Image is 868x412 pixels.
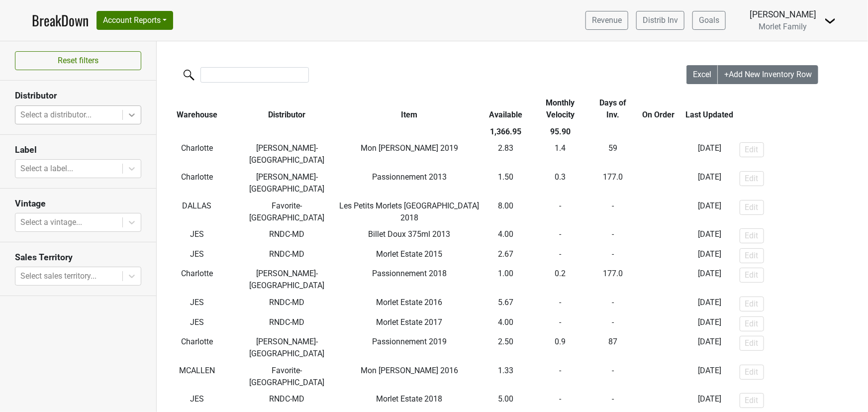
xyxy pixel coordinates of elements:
td: [DATE] [682,391,737,411]
td: [PERSON_NAME]-[GEOGRAPHIC_DATA] [237,266,337,295]
td: - [591,246,635,266]
td: 2.83 [482,140,529,169]
th: Monthly Velocity: activate to sort column ascending [529,95,591,123]
span: Mon [PERSON_NAME] 2019 [361,143,458,153]
td: JES [157,246,237,266]
button: Edit [740,142,764,157]
h3: Sales Territory [15,252,141,263]
span: Passionnement 2019 [372,337,447,346]
td: - [635,198,682,226]
button: Edit [740,228,764,243]
h3: Distributor [15,91,141,101]
td: Favorite-[GEOGRAPHIC_DATA] [237,362,337,391]
img: Dropdown Menu [824,15,836,27]
td: 5.67 [482,294,529,314]
button: Edit [740,171,764,186]
button: Account Reports [96,11,173,30]
th: Days of Inv.: activate to sort column ascending [591,95,635,123]
td: 177.0 [591,266,635,295]
td: - [529,226,591,246]
button: +Add New Inventory Row [718,65,818,84]
td: [DATE] [682,294,737,314]
td: 177.0 [591,169,635,198]
td: - [529,198,591,226]
button: Reset filters [15,51,141,70]
a: Goals [692,11,726,30]
button: Edit [740,200,764,215]
span: Les Petits Morlets [GEOGRAPHIC_DATA] 2018 [340,201,480,222]
h3: Vintage [15,199,141,209]
td: Charlotte [157,266,237,295]
th: Distributor: activate to sort column ascending [237,95,337,123]
td: - [635,294,682,314]
button: Edit [740,248,764,263]
button: Edit [740,268,764,283]
td: [DATE] [682,140,737,169]
td: [DATE] [682,362,737,391]
th: 1,366.95 [482,123,529,140]
span: Morlet Estate 2016 [377,298,443,307]
span: Passionnement 2013 [372,172,447,182]
td: JES [157,391,237,411]
th: 95.90 [529,123,591,140]
td: - [591,362,635,391]
span: Mon [PERSON_NAME] 2016 [361,366,458,375]
td: 0.9 [529,333,591,362]
td: JES [157,314,237,334]
span: Passionnement 2018 [372,269,447,278]
td: - [635,140,682,169]
td: [PERSON_NAME]-[GEOGRAPHIC_DATA] [237,140,337,169]
td: 1.50 [482,169,529,198]
td: RNDC-MD [237,294,337,314]
td: - [635,391,682,411]
td: 0.3 [529,169,591,198]
td: DALLAS [157,198,237,226]
td: - [591,294,635,314]
td: [DATE] [682,169,737,198]
td: 2.67 [482,246,529,266]
td: 87 [591,333,635,362]
th: Item: activate to sort column ascending [337,95,482,123]
td: - [635,169,682,198]
td: - [529,314,591,334]
span: Morlet Family [759,22,807,31]
button: Edit [740,336,764,351]
span: +Add New Inventory Row [724,70,812,79]
span: Morlet Estate 2017 [377,317,443,327]
button: Edit [740,365,764,380]
th: On Order: activate to sort column ascending [635,95,682,123]
td: - [635,314,682,334]
td: 4.00 [482,314,529,334]
td: - [529,294,591,314]
th: Warehouse: activate to sort column ascending [157,95,237,123]
td: [DATE] [682,314,737,334]
a: BreakDown [32,10,89,31]
a: Distrib Inv [636,11,684,30]
a: Revenue [585,11,628,30]
button: Excel [686,65,718,84]
td: [PERSON_NAME]-[GEOGRAPHIC_DATA] [237,169,337,198]
td: - [635,333,682,362]
td: [DATE] [682,333,737,362]
td: - [635,266,682,295]
td: Charlotte [157,333,237,362]
td: [PERSON_NAME]-[GEOGRAPHIC_DATA] [237,333,337,362]
div: [PERSON_NAME] [750,8,816,21]
td: [DATE] [682,226,737,246]
button: Edit [740,393,764,408]
td: RNDC-MD [237,226,337,246]
td: 1.00 [482,266,529,295]
td: - [591,391,635,411]
td: 59 [591,140,635,169]
td: - [529,391,591,411]
span: Morlet Estate 2015 [377,249,443,259]
td: - [591,198,635,226]
button: Edit [740,316,764,331]
td: - [529,362,591,391]
td: RNDC-MD [237,314,337,334]
span: Billet Doux 375ml 2013 [369,229,451,239]
span: Excel [693,70,711,79]
td: [DATE] [682,266,737,295]
td: Charlotte [157,140,237,169]
td: JES [157,226,237,246]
